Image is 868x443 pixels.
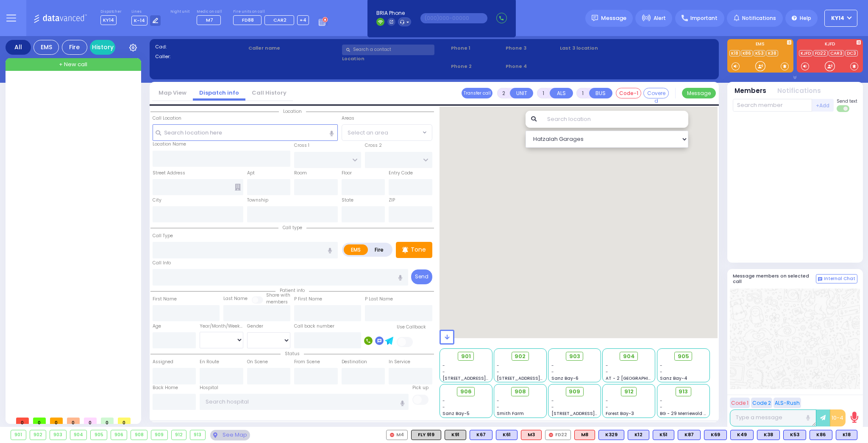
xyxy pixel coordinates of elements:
button: BUS [589,88,612,98]
label: Call Location [153,115,181,122]
div: FD22 [545,430,571,440]
span: 0 [16,418,29,424]
label: Turn off text [837,104,850,113]
span: Sanz Bay-4 [660,375,687,381]
div: K87 [678,430,701,440]
label: Last Name [223,295,248,302]
span: - [551,369,554,375]
span: + New call [59,60,87,69]
span: 904 [623,352,635,361]
div: K53 [783,430,806,440]
span: M7 [206,17,213,23]
label: Use Callback [397,324,426,331]
span: Patient info [275,287,309,294]
span: Phone 1 [451,45,503,52]
span: +4 [300,17,306,23]
label: Destination [342,359,367,365]
span: - [660,404,662,410]
a: Call History [245,89,293,97]
div: 903 [50,430,66,440]
span: - [442,404,445,410]
span: Other building occupants [235,184,241,191]
span: 913 [679,387,688,396]
img: message.svg [592,15,598,21]
div: BLS [470,430,492,440]
img: red-radio-icon.svg [390,433,394,437]
div: BLS [757,430,780,440]
button: Members [734,86,766,96]
div: FLY 919 [411,430,441,440]
div: K51 [653,430,674,440]
span: Select an area [348,129,388,137]
span: Call type [278,224,306,231]
label: Age [153,323,161,330]
span: - [551,398,554,404]
label: P First Name [294,296,322,303]
span: - [497,369,499,375]
a: DC3 [845,50,858,56]
span: Status [281,350,304,357]
span: 0 [84,418,97,424]
span: Message [601,14,626,22]
span: Smith Farm [497,410,524,417]
span: Location [279,108,306,115]
label: Cad: [155,43,246,50]
h5: Message members on selected call [733,273,816,284]
div: 901 [11,430,26,440]
div: BLS [628,430,649,440]
div: M3 [521,430,542,440]
span: 901 [461,352,471,361]
label: Medic on call [197,9,223,14]
span: Phone 4 [506,63,557,70]
label: Assigned [153,359,173,365]
label: Entry Code [389,170,413,177]
div: 909 [151,430,167,440]
span: 909 [569,387,580,396]
a: Map View [152,89,193,97]
span: Important [690,14,718,22]
button: ALS-Rush [773,398,801,408]
span: 0 [33,418,46,424]
div: ALS KJ [574,430,595,440]
img: comment-alt.png [818,277,822,281]
span: KY14 [100,15,117,25]
span: 905 [678,352,689,361]
div: K91 [445,430,466,440]
button: Notifications [777,86,821,96]
span: [STREET_ADDRESS][PERSON_NAME] [551,410,632,417]
span: 902 [515,352,526,361]
a: K18 [729,50,740,56]
span: [STREET_ADDRESS][PERSON_NAME] [442,375,523,381]
div: K38 [757,430,780,440]
p: Tone [411,245,426,254]
a: K86 [741,50,753,56]
label: Back Home [153,384,178,391]
img: Logo [33,13,90,23]
span: - [497,404,499,410]
span: - [497,362,499,369]
div: M4 [386,430,408,440]
span: members [266,299,288,305]
span: BG - 29 Merriewold S. [660,410,707,417]
span: Notifications [742,14,776,22]
small: Share with [266,292,290,298]
label: P Last Name [365,296,393,303]
span: 0 [50,418,63,424]
input: Search location [542,111,688,128]
div: All [6,40,31,55]
div: EMS [33,40,59,55]
label: Dispatcher [100,9,122,14]
a: FD22 [813,50,828,56]
div: BLS [496,430,517,440]
input: Search member [733,99,812,112]
span: - [606,362,608,369]
label: Caller: [155,53,246,60]
div: K86 [810,430,832,440]
input: Search location here [153,124,338,140]
div: Year/Month/Week/Day [200,323,243,330]
span: Help [800,14,811,22]
label: Location Name [153,141,186,148]
span: BRIA Phone [376,9,412,17]
label: Location [342,55,448,62]
span: 0 [67,418,80,424]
